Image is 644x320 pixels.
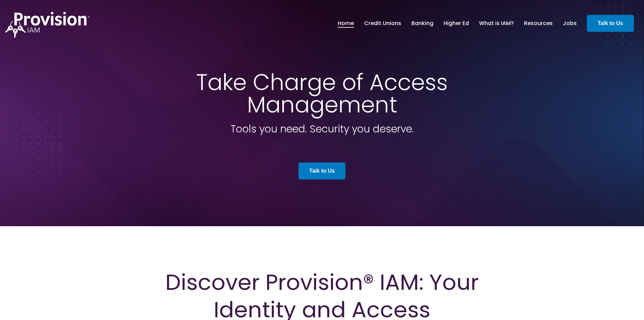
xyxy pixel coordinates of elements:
img: ProvisionIAM-Logo-White [5,12,90,38]
strong: Talk to Us [598,20,623,26]
a: Higher Ed [444,18,469,29]
a: Credit Unions [364,18,401,29]
a: Talk to Us [587,15,634,32]
a: Jobs [563,18,577,29]
strong: Talk to Us [309,168,335,174]
a: Home [338,18,354,29]
nav: menu [333,13,582,34]
a: Talk to Us [299,163,345,179]
a: What is IAM? [479,18,514,29]
span: Take Charge of Access Management [196,67,448,120]
a: Banking [411,18,433,29]
span: Tools you need. Security you deserve. [231,122,414,136]
a: Resources [524,18,553,29]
